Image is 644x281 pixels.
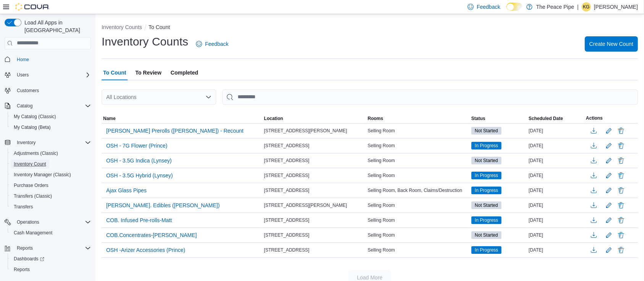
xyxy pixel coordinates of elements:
button: Edit count details [604,140,613,151]
div: [DATE] [527,156,584,165]
span: Inventory Manager (Classic) [11,170,91,179]
div: [DATE] [527,245,584,255]
span: KG [583,2,589,11]
span: OSH - 3.5G Indica (Lynsey) [106,157,172,164]
span: Inventory Count [14,161,46,167]
span: OSH - 7G Flower (Prince) [106,142,167,149]
div: Selling Room [366,141,470,150]
button: Delete [616,216,626,225]
span: In Progress [475,217,498,224]
button: [PERSON_NAME] Prerolls ([PERSON_NAME]) - Recount [103,125,246,136]
a: Inventory Manager (Classic) [11,170,74,179]
span: To Count [103,65,126,80]
a: Dashboards [11,254,47,263]
span: Not Started [471,157,502,164]
span: Inventory [14,138,91,147]
input: This is a search bar. After typing your query, hit enter to filter the results lower in the page. [222,89,638,105]
span: In Progress [475,247,498,253]
button: OSH -Arizer Accessories (Prince) [103,244,188,256]
button: Delete [616,171,626,180]
span: [STREET_ADDRESS] [264,247,309,253]
a: Inventory Count [11,159,49,169]
span: In Progress [471,187,502,194]
span: [STREET_ADDRESS][PERSON_NAME] [264,202,347,208]
span: Inventory [17,140,36,146]
nav: An example of EuiBreadcrumbs [102,23,638,32]
span: Inventory Count [11,159,91,169]
button: Inventory Manager (Classic) [8,169,94,180]
button: Scheduled Date [527,114,584,123]
button: Inventory Count [8,159,94,169]
h1: Inventory Counts [102,34,188,49]
button: To Count [149,24,170,30]
span: Transfers [11,202,91,211]
button: OSH - 7G Flower (Prince) [103,140,170,151]
span: Home [17,57,29,63]
a: Reports [11,265,33,274]
span: Transfers (Classic) [14,193,52,199]
span: My Catalog (Beta) [14,124,51,130]
p: The Peace Pipe [536,2,574,11]
button: Rooms [366,114,470,123]
button: Home [2,54,94,65]
span: Location [264,115,283,122]
button: [PERSON_NAME]. Edibles ([PERSON_NAME]) [103,200,223,211]
button: Inventory [2,137,94,148]
button: Operations [14,218,42,227]
span: Status [471,115,485,122]
span: Name [103,115,116,122]
button: Delete [616,186,626,195]
span: In Progress [471,142,502,149]
div: Khushi Gajeeban [582,2,591,11]
span: My Catalog (Beta) [11,123,91,132]
span: Cash Management [14,230,52,236]
button: COB. Infused Pre-rolls-Matt [103,214,175,226]
span: Adjustments (Classic) [11,149,91,158]
span: Cash Management [11,228,91,237]
span: Rooms [368,115,383,122]
button: Edit count details [604,155,613,166]
span: COB.Concentrates-[PERSON_NAME] [106,231,197,239]
span: Scheduled Date [529,115,563,122]
div: [DATE] [527,186,584,195]
span: [PERSON_NAME] Prerolls ([PERSON_NAME]) - Recount [106,127,243,135]
div: [DATE] [527,171,584,180]
button: Edit count details [604,244,613,256]
div: Selling Room [366,126,470,135]
input: Dark Mode [506,3,523,11]
span: [STREET_ADDRESS] [264,217,309,223]
span: Home [14,55,91,64]
button: Reports [8,264,94,275]
button: Operations [2,217,94,227]
a: Dashboards [8,253,94,264]
span: Load All Apps in [GEOGRAPHIC_DATA] [21,19,91,34]
button: Customers [2,85,94,96]
div: [DATE] [527,141,584,150]
span: Feedback [477,3,500,11]
span: Reports [11,265,91,274]
span: [STREET_ADDRESS] [264,232,309,238]
button: Reports [2,243,94,253]
span: Not Started [475,232,498,239]
div: Selling Room [366,171,470,180]
div: [DATE] [527,231,584,240]
span: Adjustments (Classic) [14,150,58,156]
div: [DATE] [527,126,584,135]
button: Adjustments (Classic) [8,148,94,159]
button: Users [14,70,32,80]
span: Inventory Manager (Classic) [14,172,71,178]
button: My Catalog (Beta) [8,122,94,133]
span: [STREET_ADDRESS] [264,143,309,149]
button: Edit count details [604,200,613,211]
button: Name [102,114,262,123]
button: Edit count details [604,185,613,196]
img: Cova [15,3,50,11]
span: Users [17,72,29,78]
div: [DATE] [527,201,584,210]
button: Catalog [2,101,94,111]
span: Customers [17,88,39,94]
span: My Catalog (Classic) [11,112,91,121]
span: Completed [171,65,198,80]
button: Location [262,114,366,123]
span: In Progress [475,142,498,149]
